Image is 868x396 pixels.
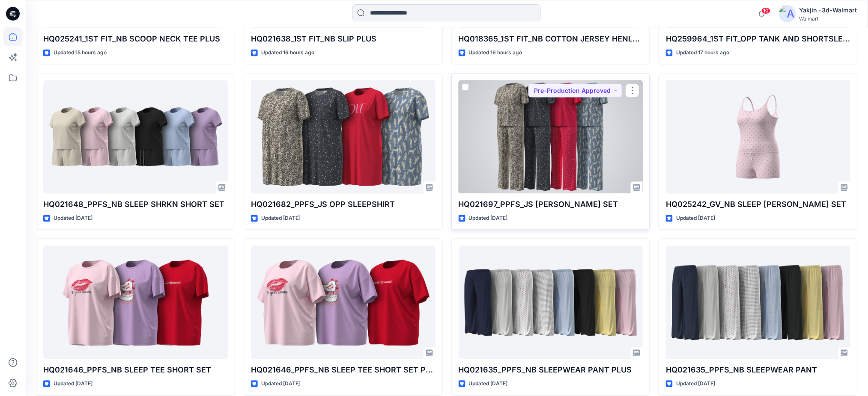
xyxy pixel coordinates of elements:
[251,364,435,376] p: HQ021646_PPFS_NB SLEEP TEE SHORT SET PLUS
[469,48,522,57] p: Updated 16 hours ago
[459,246,643,359] a: HQ021635_PPFS_NB SLEEPWEAR PANT PLUS
[459,33,643,45] p: HQ018365_1ST FIT_NB COTTON JERSEY HENLEY TOP PLUS
[261,48,315,57] p: Updated 16 hours ago
[799,15,857,22] div: Walmart
[666,80,850,194] a: HQ025242_GV_NB SLEEP CAMI BOXER SET
[779,5,796,22] img: avatar
[666,199,850,211] p: HQ025242_GV_NB SLEEP [PERSON_NAME] SET
[251,199,435,211] p: HQ021682_PPFS_JS OPP SLEEPSHIRT
[459,80,643,194] a: HQ021697_PPFS_JS OPP PJ SET
[43,199,228,211] p: HQ021648_PPFS_NB SLEEP SHRKN SHORT SET
[676,214,715,223] p: Updated [DATE]
[459,199,643,211] p: HQ021697_PPFS_JS [PERSON_NAME] SET
[676,48,729,57] p: Updated 17 hours ago
[469,380,508,389] p: Updated [DATE]
[43,246,228,359] a: HQ021646_PPFS_NB SLEEP TEE SHORT SET
[54,380,92,389] p: Updated [DATE]
[761,7,771,14] span: 10
[799,5,857,15] div: Yakjin -3d-Walmart
[43,33,228,45] p: HQ025241_1ST FIT_NB SCOOP NECK TEE PLUS
[261,214,300,223] p: Updated [DATE]
[251,33,435,45] p: HQ021638_1ST FIT_NB SLIP PLUS
[54,48,107,57] p: Updated 15 hours ago
[666,246,850,359] a: HQ021635_PPFS_NB SLEEPWEAR PANT
[666,33,850,45] p: HQ259964_1ST FIT_OPP TANK AND SHORTSLEEP SET
[666,364,850,376] p: HQ021635_PPFS_NB SLEEPWEAR PANT
[261,380,300,389] p: Updated [DATE]
[251,246,435,359] a: HQ021646_PPFS_NB SLEEP TEE SHORT SET PLUS
[43,80,228,194] a: HQ021648_PPFS_NB SLEEP SHRKN SHORT SET
[469,214,508,223] p: Updated [DATE]
[54,214,92,223] p: Updated [DATE]
[676,380,715,389] p: Updated [DATE]
[251,80,435,194] a: HQ021682_PPFS_JS OPP SLEEPSHIRT
[459,364,643,376] p: HQ021635_PPFS_NB SLEEPWEAR PANT PLUS
[43,364,228,376] p: HQ021646_PPFS_NB SLEEP TEE SHORT SET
